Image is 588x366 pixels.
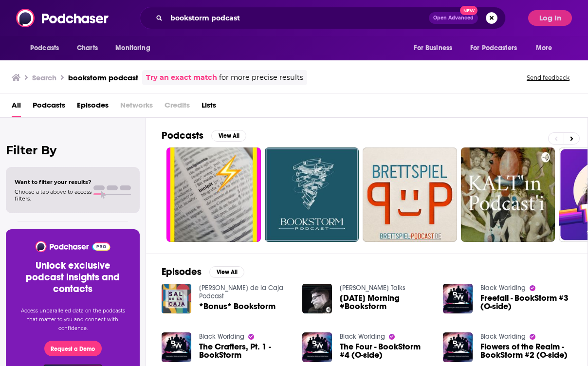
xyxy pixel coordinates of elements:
h2: Podcasts [162,129,203,142]
button: open menu [464,39,531,57]
span: [DATE] Morning #Bookstorm [340,294,431,311]
img: The Crafters, Pt. 1 - BookStorm [162,332,191,362]
a: Lists [202,97,216,117]
span: For Podcasters [470,41,517,55]
button: open menu [529,39,565,57]
div: Search podcasts, credits, & more... [140,7,506,29]
a: The Crafters, Pt. 1 - BookStorm [199,343,291,359]
a: Black Worlding [480,332,526,341]
a: Black Worlding [340,332,385,341]
a: Flowers of the Realm - BookStorm #2 (O-side) [480,343,572,359]
a: Episodes [77,97,109,117]
img: Flowers of the Realm - BookStorm #2 (O-side) [443,332,473,362]
p: Access unparalleled data on the podcasts that matter to you and connect with confidence. [18,307,128,333]
span: Want to filter your results? [15,179,92,185]
a: All [12,97,21,117]
h3: Unlock exclusive podcast insights and contacts [18,260,128,295]
img: Podchaser - Follow, Share and Rate Podcasts [35,241,111,252]
span: More [536,41,552,55]
span: Monitoring [115,41,150,55]
a: The Four - BookStorm #4 (O-side) [340,343,431,359]
a: Freefall - BookStorm #3 (O-side) [480,294,572,311]
a: Friday Morning #Bookstorm [340,294,431,311]
button: Request a Demo [44,341,102,356]
a: Sal de la Caja Podcast [199,284,283,300]
span: Credits [165,97,190,117]
h2: Filter By [6,143,140,157]
a: Podcasts [33,97,65,117]
span: For Business [414,41,452,55]
button: open menu [109,39,163,57]
button: View All [211,130,246,142]
h3: bookstorm podcast [68,73,138,82]
h3: Search [32,73,56,82]
a: Black Worlding [480,284,526,292]
img: The Four - BookStorm #4 (O-side) [302,332,332,362]
button: Open AdvancedNew [429,12,478,24]
h2: Episodes [162,266,202,278]
a: Black Worlding [199,332,244,341]
a: Charts [71,39,104,57]
a: Justin Finkelstein Talks [340,284,405,292]
img: Freefall - BookStorm #3 (O-side) [443,284,473,313]
img: *Bonus* Bookstorm [162,284,191,313]
button: open menu [407,39,464,57]
input: Search podcasts, credits, & more... [166,10,429,26]
a: *Bonus* Bookstorm [199,302,276,311]
a: EpisodesView All [162,266,244,278]
span: Podcasts [30,41,59,55]
span: Choose a tab above to access filters. [15,188,92,202]
span: New [460,6,478,15]
a: PodcastsView All [162,129,246,142]
img: Friday Morning #Bookstorm [302,284,332,313]
img: Podchaser - Follow, Share and Rate Podcasts [16,9,110,27]
span: Open Advanced [433,16,474,20]
a: Try an exact match [146,72,217,83]
button: Send feedback [524,73,572,82]
button: Log In [528,10,572,26]
span: Charts [77,41,98,55]
button: View All [209,266,244,278]
span: Networks [120,97,153,117]
button: open menu [23,39,72,57]
span: for more precise results [219,72,303,83]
